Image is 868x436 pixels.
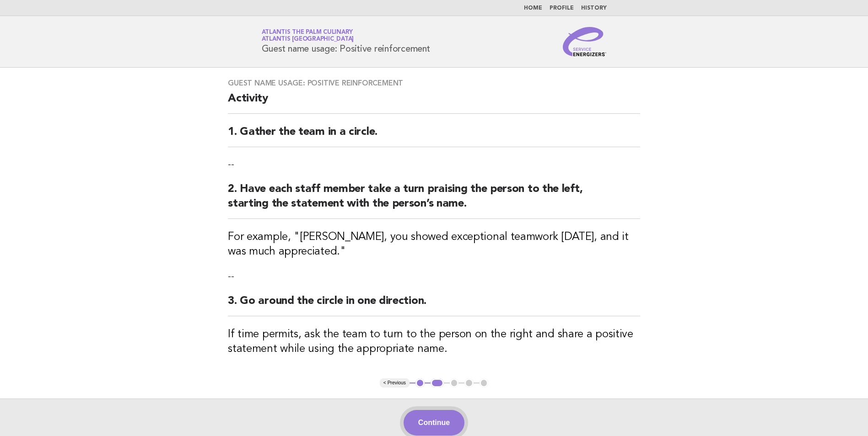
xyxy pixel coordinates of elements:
[415,378,425,388] button: 1
[228,182,640,219] h2: 2. Have each staff member take a turn praising the person to the left, starting the statement wit...
[228,91,640,114] h2: Activity
[228,270,640,283] p: --
[431,378,444,388] button: 2
[228,327,640,356] h3: If time permits, ask the team to turn to the person on the right and share a positive statement w...
[550,5,574,11] a: Profile
[581,5,607,11] a: History
[228,79,640,88] h3: Guest name usage: Positive reinforcement
[262,37,354,43] span: Atlantis [GEOGRAPHIC_DATA]
[404,410,464,436] button: Continue
[228,125,640,147] h2: 1. Gather the team in a circle.
[228,158,640,171] p: --
[524,5,542,11] a: Home
[262,30,430,53] h1: Guest name usage: Positive reinforcement
[262,29,354,42] a: Atlantis The Palm CulinaryAtlantis [GEOGRAPHIC_DATA]
[563,27,607,56] img: Service Energizers
[228,294,640,316] h2: 3. Go around the circle in one direction.
[380,378,410,388] button: < Previous
[228,230,640,259] h3: For example, "[PERSON_NAME], you showed exceptional teamwork [DATE], and it was much appreciated."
